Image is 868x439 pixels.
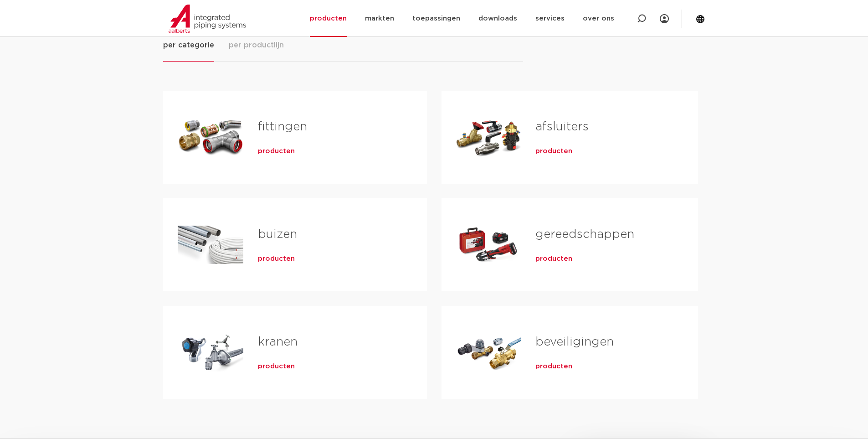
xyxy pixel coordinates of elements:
a: producten [535,147,572,156]
a: producten [258,362,295,371]
a: fittingen [258,121,307,133]
a: kranen [258,336,298,348]
a: buizen [258,228,297,240]
a: producten [535,254,572,263]
a: beveiligingen [535,336,614,348]
span: per categorie [163,40,214,51]
a: gereedschappen [535,228,634,240]
div: Tabs. Open items met enter of spatie, sluit af met escape en navigeer met de pijltoetsen. [163,39,705,413]
a: producten [258,254,295,263]
a: producten [535,362,572,371]
a: afsluiters [535,121,589,133]
span: per productlijn [229,40,284,51]
a: producten [258,147,295,156]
